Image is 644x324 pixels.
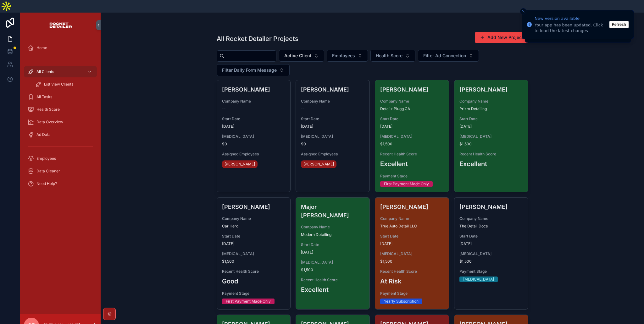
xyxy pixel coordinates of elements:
button: Select Button [279,50,324,62]
span: Recent Health Score [380,269,444,274]
span: Payment Stage [380,291,444,296]
span: $0 [301,142,364,147]
span: [DATE] [222,241,286,246]
span: Company Name [222,216,286,221]
a: Home [24,42,97,53]
span: Start Date [301,116,364,121]
a: [PERSON_NAME]Company NameThe Detail DocsStart Date[DATE][MEDICAL_DATA]$1,500Payment Stage[MEDICAL... [454,197,528,310]
div: Your app has been updated. Click to load the latest changes [535,22,608,34]
a: Data Overview [24,116,97,128]
span: Health Score [376,53,402,59]
h3: Excellent [380,159,444,169]
span: Payment Stage [222,291,286,296]
span: Company Name [459,99,523,104]
span: $1,500 [301,267,364,272]
span: The Detail Docs [459,224,523,229]
span: Detailz Plugg CA [380,106,444,111]
a: List View Clients [31,79,97,90]
a: Employees [24,153,97,164]
span: Data Cleaner [36,169,60,174]
span: Filter Daily Form Message [222,67,277,73]
h4: [PERSON_NAME] [222,85,286,94]
span: Payment Stage [380,174,444,179]
h4: Major [PERSON_NAME] [301,203,364,220]
button: Refresh [609,21,629,28]
span: [MEDICAL_DATA] [301,260,364,265]
div: scrollable content [20,38,101,198]
span: Recent Health Score [222,269,286,274]
span: [MEDICAL_DATA] [380,134,444,139]
span: [MEDICAL_DATA] [222,251,286,256]
span: $1,500 [459,259,523,264]
span: All Clients [36,69,54,74]
a: [PERSON_NAME] [301,160,336,168]
a: [PERSON_NAME] [222,160,258,168]
a: Major [PERSON_NAME]Company NameModern DetailingStart Date[DATE][MEDICAL_DATA]$1,500Recent Health ... [296,197,370,310]
span: Start Date [301,242,364,247]
span: Company Name [380,216,444,221]
h4: [PERSON_NAME] [380,85,444,94]
span: Payment Stage [459,269,523,274]
h3: Excellent [459,159,523,169]
h3: Excellent [301,285,364,294]
span: Start Date [380,234,444,239]
span: Start Date [222,234,286,239]
span: Employees [332,53,355,59]
h3: Good [222,277,286,286]
span: Data Overview [36,120,63,125]
button: Select Button [370,50,415,62]
span: $0 [222,142,286,147]
span: Start Date [380,116,444,121]
span: $1,500 [222,259,286,264]
div: Yearly Subscription [384,299,419,304]
div: New version available [535,15,608,22]
h1: All Rocket Detailer Projects [217,34,298,43]
span: List View Clients [44,82,73,87]
span: [MEDICAL_DATA] [459,251,523,256]
span: Recent Health Score [301,277,364,282]
span: -- [301,106,305,111]
span: $1,500 [459,142,523,147]
span: Assigned Employees [301,152,364,157]
span: Active Client [284,53,311,59]
span: Company Name [459,216,523,221]
div: First Payment Made Only [226,299,271,304]
span: Start Date [222,116,286,121]
a: [PERSON_NAME]Company NamePrizm DetailingStart Date[DATE][MEDICAL_DATA]$1,500Recent Health ScoreEx... [454,80,528,192]
span: Start Date [459,116,523,121]
span: Company Name [222,99,286,104]
span: [MEDICAL_DATA] [222,134,286,139]
span: Prizm Detailing [459,106,523,111]
h4: [PERSON_NAME] [459,203,523,211]
span: Recent Health Score [380,152,444,157]
a: [PERSON_NAME]Company NameDetailz Plugg CAStart Date[DATE][MEDICAL_DATA]$1,500Recent Health ScoreE... [375,80,449,192]
span: Filter Ad Connection [423,53,466,59]
img: App logo [49,20,72,30]
span: [PERSON_NAME] [225,162,255,167]
button: Select Button [418,50,479,62]
div: [MEDICAL_DATA] [463,277,494,282]
a: All Clients [24,66,97,77]
span: Modern Detailing [301,232,364,237]
span: [DATE] [459,124,523,129]
a: [PERSON_NAME]Company NameCar HeroStart Date[DATE][MEDICAL_DATA]$1,500Recent Health ScoreGoodPayme... [217,197,291,310]
span: Assigned Employees [222,152,286,157]
a: [PERSON_NAME]Company Name--Start Date[DATE][MEDICAL_DATA]$0Assigned Employees[PERSON_NAME] [217,80,291,192]
span: [MEDICAL_DATA] [380,251,444,256]
span: [DATE] [301,250,364,255]
span: [DATE] [301,124,364,129]
span: Start Date [459,234,523,239]
span: [MEDICAL_DATA] [459,134,523,139]
a: Need Help? [24,178,97,189]
a: Health Score [24,104,97,115]
span: [DATE] [222,124,286,129]
button: Select Button [217,64,290,76]
a: [PERSON_NAME]Company Name--Start Date[DATE][MEDICAL_DATA]$0Assigned Employees[PERSON_NAME] [296,80,370,192]
span: Company Name [301,99,364,104]
button: Add New Project [475,32,528,43]
span: Recent Health Score [459,152,523,157]
button: Select Button [327,50,368,62]
h4: [PERSON_NAME] [459,85,523,94]
a: All Tasks [24,91,97,103]
span: -- [222,106,226,111]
